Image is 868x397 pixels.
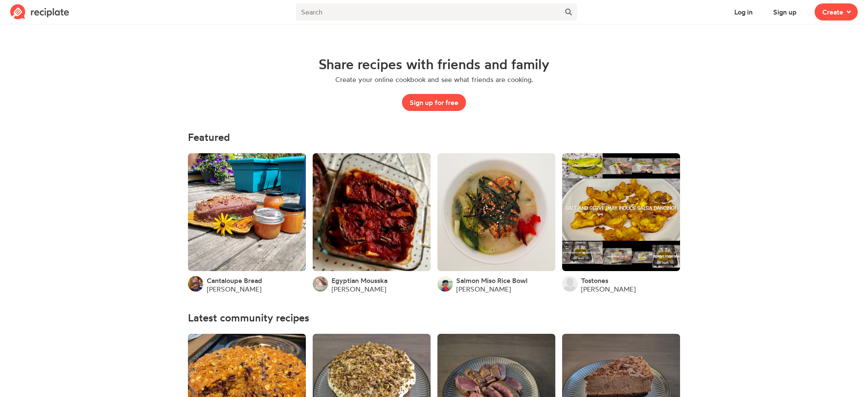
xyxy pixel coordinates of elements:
[815,3,858,20] button: Create
[188,131,680,143] h4: Featured
[335,75,533,84] p: Create your online cookbook and see what friends are cooking.
[456,276,528,285] a: Salmon Miso Rice Bowl
[331,285,386,293] a: [PERSON_NAME]
[188,312,680,324] h4: Latest community recipes
[581,285,636,293] a: [PERSON_NAME]
[456,285,511,293] a: [PERSON_NAME]
[562,276,578,292] img: User's avatar
[207,276,262,285] a: Cantaloupe Bread
[765,3,804,20] button: Sign up
[10,4,69,20] img: Reciplate
[296,3,560,20] input: Search
[331,276,387,285] a: Egyptian Mousska
[188,276,203,292] img: User's avatar
[727,3,760,20] button: Log in
[822,7,843,17] span: Create
[313,276,328,292] img: User's avatar
[207,285,261,293] a: [PERSON_NAME]
[319,56,549,72] h1: Share recipes with friends and family
[402,94,466,111] button: Sign up for free
[581,276,608,285] a: Tostones
[437,276,453,292] img: User's avatar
